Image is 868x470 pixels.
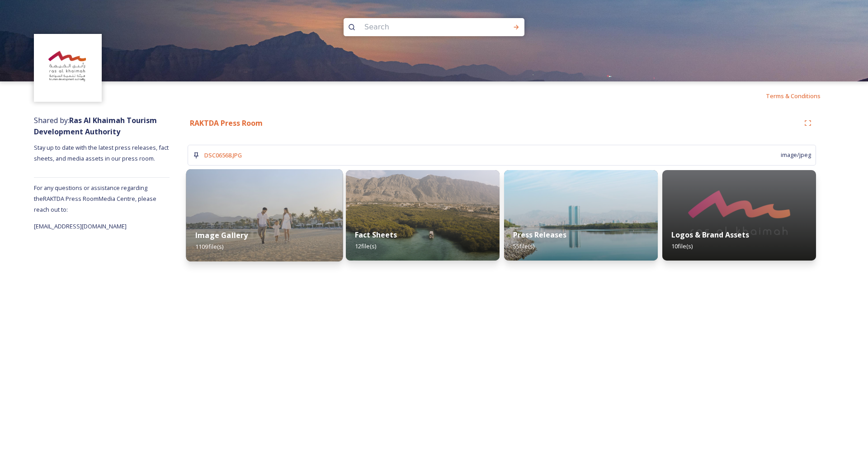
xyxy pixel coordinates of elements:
[204,151,242,159] span: DSC06568.JPG
[781,151,811,159] span: image/jpeg
[186,169,343,261] img: f5718702-a796-4956-8276-a74f38c09c52.jpg
[766,92,821,100] span: Terms & Conditions
[34,143,170,162] span: Stay up to date with the latest press releases, fact sheets, and media assets in our press room.
[662,170,816,261] img: 41d62023-764c-459e-a281-54ac939b3615.jpg
[513,230,566,240] strong: Press Releases
[355,230,397,240] strong: Fact Sheets
[513,242,534,250] span: 55 file(s)
[34,222,127,230] span: [EMAIL_ADDRESS][DOMAIN_NAME]
[766,90,834,101] a: Terms & Conditions
[346,170,500,261] img: f0db2a41-4a96-4f71-8a17-3ff40b09c344.jpg
[355,242,376,250] span: 12 file(s)
[34,115,157,137] strong: Ras Al Khaimah Tourism Development Authority
[35,35,101,101] img: Logo_RAKTDA_RGB-01.png
[190,118,263,128] strong: RAKTDA Press Room
[360,17,484,37] input: Search
[671,242,693,250] span: 10 file(s)
[504,170,658,261] img: 013902d9-e17a-4d5b-8969-017c03a407ea.jpg
[195,230,248,240] strong: Image Gallery
[671,230,749,240] strong: Logos & Brand Assets
[204,150,242,161] a: DSC06568.JPG
[34,115,157,137] span: Shared by:
[34,184,156,214] span: For any questions or assistance regarding the RAKTDA Press Room Media Centre, please reach out to:
[195,242,223,251] span: 1109 file(s)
